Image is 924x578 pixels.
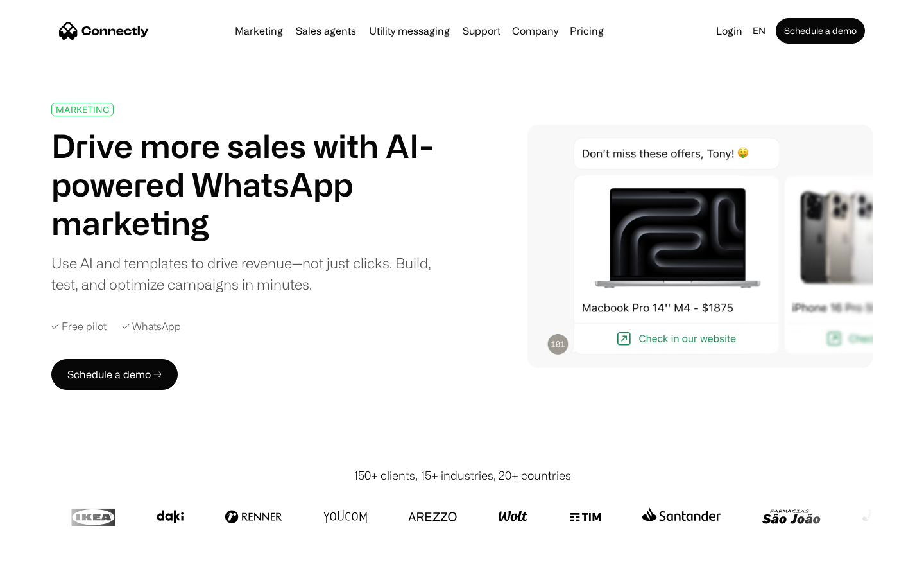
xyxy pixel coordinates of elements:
[13,554,77,574] aside: Language selected: English
[59,21,149,40] a: home
[51,127,448,242] h1: Drive more sales with AI-powered WhatsApp marketing
[51,252,448,295] div: Use AI and templates to drive revenue—not just clicks. Build, test, and optimize campaigns in min...
[354,467,571,484] div: 150+ clients, 15+ industries, 20+ countries
[565,26,609,36] a: Pricing
[508,22,562,40] div: Company
[230,26,288,36] a: Marketing
[776,18,865,44] a: Schedule a demo
[753,22,766,40] div: en
[364,26,455,36] a: Utility messaging
[122,320,181,333] div: ✓ WhatsApp
[512,22,558,40] div: Company
[748,22,773,40] div: en
[56,105,109,114] div: MARKETING
[51,320,107,333] div: ✓ Free pilot
[711,22,748,40] a: Login
[458,26,506,36] a: Support
[291,26,361,36] a: Sales agents
[51,359,178,390] a: Schedule a demo →
[26,556,77,574] ul: Language list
